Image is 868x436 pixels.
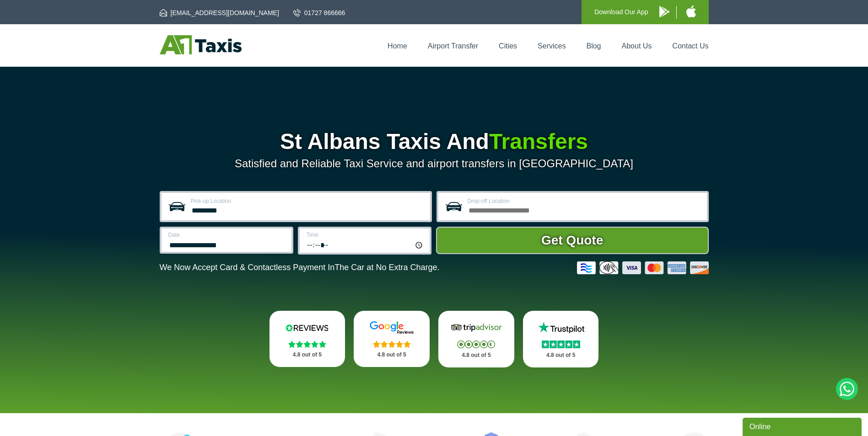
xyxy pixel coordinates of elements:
[436,227,709,254] button: Get Quote
[622,42,652,50] a: About Us
[160,157,709,170] p: Satisfied and Reliable Taxi Service and airport transfers in [GEOGRAPHIC_DATA]
[499,42,517,50] a: Cities
[428,42,478,50] a: Airport Transfer
[280,349,335,361] p: 4.8 out of 5
[686,5,696,17] img: A1 Taxis iPhone App
[160,35,242,54] img: A1 Taxis St Albans LTD
[288,340,326,348] img: Stars
[523,311,599,367] a: Trustpilot Stars 4.8 out of 5
[534,321,588,335] img: Trustpilot
[743,416,863,436] iframe: chat widget
[457,340,495,348] img: Stars
[307,232,424,238] label: Time
[388,42,407,50] a: Home
[586,42,601,50] a: Blog
[270,311,345,367] a: Reviews.io Stars 4.8 out of 5
[594,6,648,18] p: Download Our App
[659,6,669,17] img: A1 Taxis Android App
[672,42,708,50] a: Contact Us
[160,131,709,153] h1: St Albans Taxis And
[489,129,588,154] span: Transfers
[160,8,279,17] a: [EMAIL_ADDRESS][DOMAIN_NAME]
[280,321,334,335] img: Reviews.io
[364,349,420,361] p: 4.8 out of 5
[577,261,709,274] img: Credit And Debit Cards
[373,340,411,348] img: Stars
[334,263,439,272] span: The Car at No Extra Charge.
[168,232,286,238] label: Date
[533,350,589,361] p: 4.8 out of 5
[438,311,514,367] a: Tripadvisor Stars 4.8 out of 5
[468,198,701,204] label: Drop-off Location
[160,263,440,272] p: We Now Accept Card & Contactless Payment In
[449,321,504,335] img: Tripadvisor
[364,321,419,335] img: Google
[354,311,430,367] a: Google Stars 4.8 out of 5
[293,8,345,17] a: 01727 866666
[542,340,580,348] img: Stars
[448,350,504,361] p: 4.8 out of 5
[191,198,425,204] label: Pick-up Location
[538,42,566,50] a: Services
